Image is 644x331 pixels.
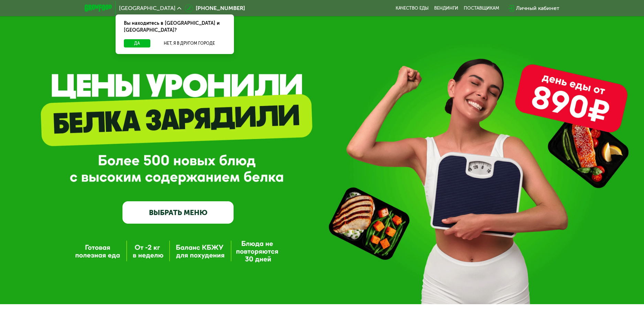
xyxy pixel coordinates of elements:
div: поставщикам [464,6,499,11]
a: Вендинги [434,6,458,11]
span: [GEOGRAPHIC_DATA] [119,6,175,11]
a: ВЫБРАТЬ МЕНЮ [122,201,234,224]
button: Нет, я в другом городе [153,39,226,47]
button: Да [124,39,150,47]
div: Личный кабинет [516,4,559,12]
a: Качество еды [396,6,429,11]
a: [PHONE_NUMBER] [185,4,245,12]
div: Вы находитесь в [GEOGRAPHIC_DATA] и [GEOGRAPHIC_DATA]? [116,14,234,39]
